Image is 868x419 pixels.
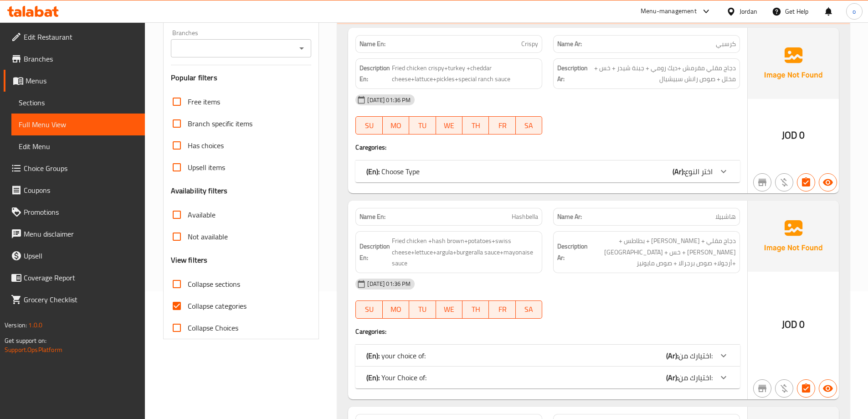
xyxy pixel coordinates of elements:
button: FR [489,116,515,134]
strong: Description Ar: [557,62,588,85]
button: MO [383,116,409,134]
span: TH [466,303,485,316]
a: Coverage Report [4,267,145,289]
span: دجاج مقلي مقرمش +ديك رومي + جبنة شيدر + خس + مخلل + صوص رانش سبيشيال [590,62,736,85]
span: Fried chicken crispy+turkey +cheddar cheese+lattuce+pickles+special ranch sauce [392,62,538,85]
span: SU [360,303,379,316]
span: اختيارك من: [678,349,713,362]
h4: Caregories: [355,327,740,336]
span: Hashbella [512,212,538,222]
h3: Availability filters [171,186,228,196]
button: Has choices [797,173,815,191]
button: Purchased item [775,173,793,191]
a: Branches [4,48,145,70]
button: TU [409,300,436,319]
img: Ae5nvW7+0k+MAAAAAElFTkSuQmCC [748,28,839,99]
a: Coupons [4,179,145,201]
span: Collapse Choices [188,322,238,333]
h3: Popular filters [171,72,312,83]
span: Get support on: [5,335,46,347]
span: Branch specific items [188,118,252,129]
span: 1.0.0 [28,319,42,331]
button: WE [436,300,462,319]
b: (Ar): [666,371,678,384]
span: اختيارك من: [678,371,713,384]
div: Menu-management [641,6,697,17]
a: Menus [4,70,145,92]
a: Full Menu View [11,114,145,135]
b: (En): [366,371,380,384]
button: SA [516,116,542,134]
b: (Ar): [673,165,685,178]
button: Available [819,379,837,398]
span: 0 [799,126,805,144]
a: Support.OpsPlatform [5,344,62,356]
span: اختر النوع [685,165,713,178]
button: Not branch specific item [753,173,771,191]
span: Collapse sections [188,279,240,290]
p: Choose Type [366,166,420,177]
p: your choice of: [366,350,426,361]
span: Coverage Report [24,272,138,283]
span: Edit Restaurant [24,31,138,42]
div: (En): Your Choice of:(Ar):اختيارك من: [355,367,740,388]
span: Menus [26,75,138,86]
a: Menu disclaimer [4,223,145,245]
span: SA [519,119,539,132]
a: Grocery Checklist [4,289,145,310]
strong: Name En: [360,39,385,49]
p: Your Choice of: [366,372,426,383]
span: Grocery Checklist [24,294,138,305]
h3: View filters [171,255,208,265]
button: FR [489,300,515,319]
b: (Ar): [666,349,678,362]
a: Sections [11,92,145,114]
div: Jordan [740,6,757,16]
span: Promotions [24,207,138,217]
strong: Description En: [360,62,390,85]
strong: Name En: [360,212,385,222]
span: كرسبي [716,39,736,49]
span: Menu disclaimer [24,228,138,239]
span: MO [386,303,406,316]
button: MO [383,300,409,319]
span: هاشبيلا [715,212,736,222]
span: TH [466,119,485,132]
strong: Name Ar: [557,212,582,222]
button: TH [462,116,489,134]
a: Edit Menu [11,135,145,157]
strong: Name Ar: [557,39,582,49]
span: 0 [799,316,805,333]
span: Full Menu View [19,119,138,130]
span: FR [493,303,512,316]
div: (En): your choice of:(Ar):اختيارك من: [355,345,740,367]
span: Branches [24,53,138,64]
span: Not available [188,231,228,242]
span: Sections [19,97,138,108]
span: Free items [188,96,220,107]
button: SU [355,116,382,134]
button: Has choices [797,379,815,398]
span: JOD [782,126,797,144]
span: [DATE] 01:36 PM [364,279,414,288]
strong: Description En: [360,241,390,263]
button: TH [462,300,489,319]
span: [DATE] 01:36 PM [364,96,414,104]
span: JOD [782,316,797,333]
button: SA [516,300,542,319]
span: Upsell items [188,162,225,173]
span: FR [493,119,512,132]
a: Edit Restaurant [4,26,145,48]
h4: Caregories: [355,143,740,152]
span: Collapse categories [188,300,247,311]
span: Version: [5,319,27,331]
img: Ae5nvW7+0k+MAAAAAElFTkSuQmCC [748,201,839,272]
button: WE [436,116,462,134]
button: Available [819,173,837,191]
button: TU [409,116,436,134]
span: Crispy [521,39,538,49]
span: Upsell [24,250,138,261]
button: SU [355,300,382,319]
span: TU [413,119,432,132]
div: (En): Choose Type(Ar):اختر النوع [355,160,740,182]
